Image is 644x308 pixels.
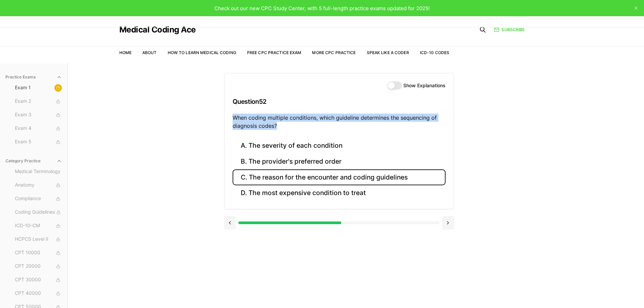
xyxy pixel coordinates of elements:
button: Practice Exams [3,72,65,82]
span: CPT 30000 [15,276,62,284]
button: Category Practice [3,156,65,166]
button: D. The most expensive condition to treat [233,185,446,201]
span: Anatomy [15,182,62,189]
a: ICD-10 Codes [420,50,449,55]
button: Exam 3 [12,110,65,120]
span: Check out our new CPC Study Center, with 5 full-length practice exams updated for 2025! [214,5,430,11]
button: Exam 4 [12,123,65,134]
span: HCPCS Level II [15,236,62,243]
button: CPT 40000 [12,288,65,299]
button: Coding Guidelines [12,207,65,218]
button: Exam 2 [12,96,65,107]
button: CPT 30000 [12,275,65,285]
span: CPT 20000 [15,263,62,270]
span: Exam 5 [15,138,62,146]
a: Subscribe [494,27,525,33]
span: Coding Guidelines [15,209,62,216]
p: When coding multiple conditions, which guideline determines the sequencing of diagnosis codes? [233,114,446,130]
a: About [142,50,157,55]
button: CPT 20000 [12,261,65,272]
a: More CPC Practice [312,50,356,55]
button: ICD-10-CM [12,220,65,231]
a: Home [119,50,132,55]
a: Medical Coding Ace [119,26,196,34]
button: C. The reason for the encounter and coding guidelines [233,169,446,185]
button: close [630,3,641,14]
span: Compliance [15,195,62,203]
button: CPT 10000 [12,247,65,258]
span: Exam 4 [15,125,62,132]
a: Speak Like a Coder [367,50,409,55]
button: Exam 5 [12,137,65,147]
span: CPT 40000 [15,290,62,297]
button: B. The provider's preferred order [233,154,446,170]
button: Compliance [12,193,65,204]
span: ICD-10-CM [15,222,62,230]
button: Exam 1 [12,82,65,93]
span: CPT 10000 [15,249,62,257]
a: How to Learn Medical Coding [168,50,236,55]
span: Exam 3 [15,111,62,119]
button: Medical Terminology [12,166,65,177]
button: Anatomy [12,180,65,191]
button: HCPCS Level II [12,234,65,245]
h3: Question 52 [233,92,446,112]
span: Medical Terminology [15,168,62,175]
span: Exam 1 [15,84,62,92]
button: A. The severity of each condition [233,138,446,154]
a: Free CPC Practice Exam [247,50,302,55]
label: Show Explanations [403,83,446,88]
span: Exam 2 [15,98,62,105]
